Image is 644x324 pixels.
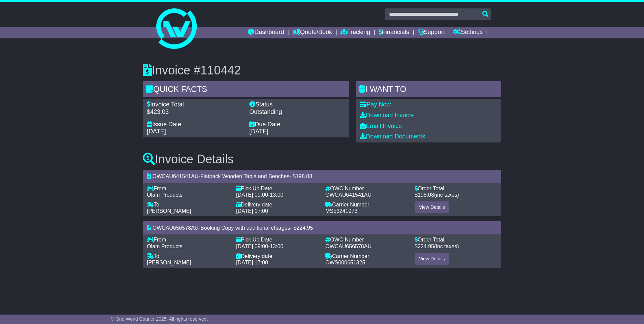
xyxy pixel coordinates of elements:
div: [DATE] [249,128,345,135]
div: - [236,243,319,250]
div: Quick Facts [143,81,349,99]
div: Delivery date [236,253,319,259]
div: Order Total [415,236,497,243]
div: I WANT to [356,81,501,99]
a: Financials [379,27,409,38]
div: Carrier Number [325,201,408,208]
div: Outstanding [249,108,345,116]
div: Invoice Total [147,101,243,108]
span: Olam Products [147,192,183,198]
div: Pick Up Date [236,236,319,243]
a: Pay Now [360,101,391,108]
h3: Invoice Details [143,153,501,166]
span: 224.95 [296,225,313,231]
span: © One World Courier 2025. All rights reserved. [111,316,208,322]
div: Due Date [249,121,345,128]
span: MS53241973 [325,208,357,214]
h3: Invoice #110442 [143,64,501,77]
div: From [147,236,229,243]
div: Delivery date [236,201,319,208]
span: 198.08 [418,192,434,198]
span: Flatpack Wooden Table and Benches [200,173,289,179]
a: Support [418,27,445,38]
div: OWC Number [325,185,408,192]
a: View Details [415,253,449,265]
span: OWCAU656578AU [152,225,198,231]
span: OWCAU656578AU [325,244,372,249]
span: [DATE] 17:00 [236,208,268,214]
a: Download Documents [360,133,425,140]
span: Booking Copy with additional charges [200,225,290,231]
span: OWCAU641541AU [325,192,372,198]
span: 224.95 [418,244,434,249]
div: Order Total [415,185,497,192]
a: Quote/Book [292,27,332,38]
a: View Details [415,201,449,213]
div: - - $ [143,170,501,183]
div: Issue Date [147,121,243,128]
span: [DATE] 09:00 [236,244,268,249]
span: OWS000651325 [325,260,365,265]
span: [DATE] 17:00 [236,260,268,265]
div: Carrier Number [325,253,408,259]
span: 198.08 [296,173,312,179]
div: Pick Up Date [236,185,319,192]
div: $423.03 [147,108,243,116]
span: Olam Products [147,244,183,249]
span: 13:00 [270,244,283,249]
span: 13:00 [270,192,283,198]
span: OWCAU641541AU [152,173,198,179]
a: Tracking [341,27,370,38]
div: - - $ [143,221,501,234]
div: To [147,201,229,208]
span: [PERSON_NAME] [147,208,191,214]
a: Dashboard [248,27,284,38]
div: $ (inc taxes) [415,192,497,198]
div: Status [249,101,345,108]
div: From [147,185,229,192]
div: [DATE] [147,128,243,135]
div: OWC Number [325,236,408,243]
div: $ (inc taxes) [415,243,497,250]
div: To [147,253,229,259]
span: [PERSON_NAME] [147,260,191,265]
span: [DATE] 09:00 [236,192,268,198]
a: Email Invoice [360,123,402,129]
a: Download Invoice [360,112,414,119]
div: - [236,192,319,198]
a: Settings [453,27,483,38]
